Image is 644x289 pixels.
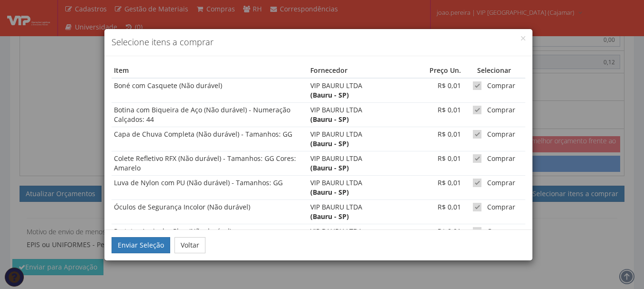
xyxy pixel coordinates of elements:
strong: (Bauru - SP) [310,212,349,221]
td: Luva de Nylon com PU (Não durável) - Tamanhos: GG [112,175,308,199]
td: R$ 0,01 [411,127,463,151]
button: Enviar Seleção [112,237,170,253]
strong: (Bauru - SP) [310,90,349,100]
td: R$ 0,01 [411,175,463,199]
td: VIP BAURU LTDA [308,102,411,127]
th: Preço Un. [411,63,463,78]
h4: Selecione itens a comprar [112,36,525,49]
strong: (Bauru - SP) [310,115,349,124]
label: Comprar [473,202,515,212]
td: VIP BAURU LTDA [308,151,411,175]
th: Item [112,63,308,78]
td: Boné com Casquete (Não durável) [112,78,308,102]
th: Selecionar [463,63,525,78]
td: VIP BAURU LTDA [308,175,411,199]
label: Comprar [473,105,515,115]
td: VIP BAURU LTDA [308,224,411,248]
td: Protetor Auricular Plug (Não durável) [112,224,308,248]
td: VIP BAURU LTDA [308,199,411,224]
td: Capa de Chuva Completa (Não durável) - Tamanhos: GG [112,127,308,151]
td: R$ 0,01 [411,224,463,248]
td: VIP BAURU LTDA [308,78,411,102]
th: Fornecedor [308,63,411,78]
td: R$ 0,01 [411,78,463,102]
td: Óculos de Segurança Incolor (Não durável) [112,199,308,224]
td: VIP BAURU LTDA [308,127,411,151]
td: Botina com Biqueira de Aço (Não durável) - Numeração Calçados: 44 [112,102,308,127]
td: R$ 0,01 [411,102,463,127]
button: Voltar [174,237,205,253]
td: R$ 0,01 [411,199,463,224]
strong: (Bauru - SP) [310,139,349,148]
label: Comprar [473,130,515,139]
strong: (Bauru - SP) [310,163,349,172]
strong: (Bauru - SP) [310,188,349,197]
label: Comprar [473,81,515,90]
label: Comprar [473,178,515,188]
td: R$ 0,01 [411,151,463,175]
button: Close [521,36,525,40]
label: Comprar [473,227,515,236]
label: Comprar [473,154,515,163]
td: Colete Refletivo RFX (Não durável) - Tamanhos: GG Cores: Amarelo [112,151,308,175]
